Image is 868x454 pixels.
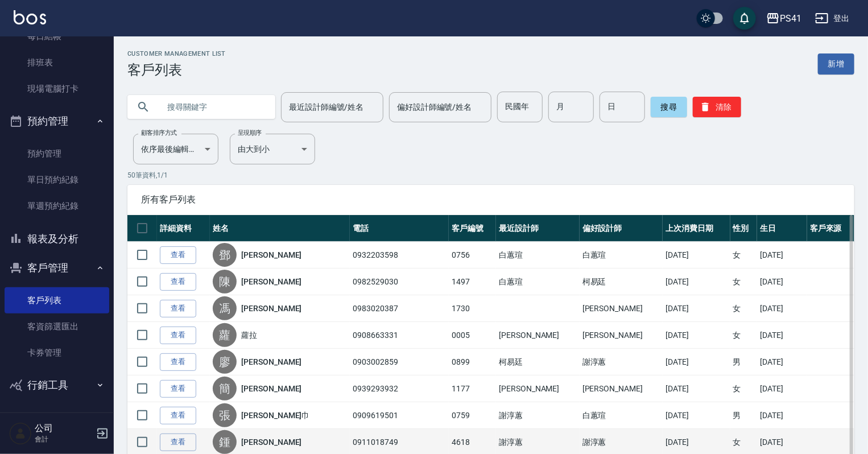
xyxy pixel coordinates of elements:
td: [DATE] [663,242,730,269]
a: 查看 [160,407,196,424]
td: 1730 [449,295,496,322]
button: 預約管理 [5,106,109,136]
td: 1177 [449,375,496,402]
p: 會計 [35,434,93,444]
button: 登出 [811,8,854,29]
td: 謝淳蕙 [580,349,663,375]
th: 生日 [757,215,807,242]
a: 查看 [160,327,196,344]
input: 搜尋關鍵字 [159,92,266,122]
a: 排班表 [5,49,109,76]
td: 0899 [449,349,496,375]
td: 女 [730,322,758,349]
div: 馮 [213,296,237,320]
td: 謝淳蕙 [496,402,580,429]
td: 0939293932 [350,375,449,402]
td: 0759 [449,402,496,429]
a: 預約管理 [5,141,109,167]
div: 廖 [213,350,237,374]
td: [DATE] [757,269,807,295]
td: 白蕙瑄 [580,402,663,429]
td: [DATE] [663,322,730,349]
h2: Customer Management List [127,50,226,57]
div: 鍾 [213,430,237,454]
td: 0932203598 [350,242,449,269]
a: [PERSON_NAME] [241,303,301,314]
div: 張 [213,403,237,427]
th: 姓名 [210,215,350,242]
button: 行銷工具 [5,370,109,400]
td: [DATE] [757,242,807,269]
th: 偏好設計師 [580,215,663,242]
div: 簡 [213,377,237,401]
h3: 客戶列表 [127,62,226,78]
td: 0756 [449,242,496,269]
td: [PERSON_NAME] [580,375,663,402]
th: 詳細資料 [157,215,210,242]
a: 客資篩選匯出 [5,313,109,340]
td: 1497 [449,269,496,295]
div: 依序最後編輯時間 [133,134,218,164]
td: [DATE] [757,322,807,349]
th: 電話 [350,215,449,242]
div: 鄧 [213,243,237,267]
a: 查看 [160,300,196,317]
label: 呈現順序 [238,129,262,137]
a: [PERSON_NAME]巾 [241,410,309,421]
img: Logo [14,10,46,24]
div: PS41 [780,11,801,26]
td: 女 [730,242,758,269]
a: 查看 [160,380,196,398]
td: [PERSON_NAME] [496,375,580,402]
a: 查看 [160,273,196,291]
td: 柯易廷 [580,269,663,295]
a: 新增 [818,53,854,75]
th: 客戶編號 [449,215,496,242]
span: 所有客戶列表 [141,194,841,205]
td: 0983020387 [350,295,449,322]
td: 0982529030 [350,269,449,295]
td: 白蕙瑄 [496,242,580,269]
a: 查看 [160,353,196,371]
td: [DATE] [663,295,730,322]
td: 0903002859 [350,349,449,375]
td: [PERSON_NAME] [580,322,663,349]
td: 0909619501 [350,402,449,429]
td: [DATE] [663,402,730,429]
td: [DATE] [757,349,807,375]
td: [DATE] [757,375,807,402]
div: 蘿 [213,323,237,347]
a: [PERSON_NAME] [241,436,301,448]
td: 白蕙瑄 [580,242,663,269]
td: [DATE] [663,375,730,402]
a: 每日結帳 [5,23,109,49]
div: 由大到小 [230,134,315,164]
th: 客戶來源 [807,215,854,242]
a: [PERSON_NAME] [241,383,301,394]
a: [PERSON_NAME] [241,356,301,368]
td: [DATE] [757,402,807,429]
td: 女 [730,295,758,322]
button: 搜尋 [651,97,687,117]
a: 單日預約紀錄 [5,167,109,193]
button: PS41 [762,7,806,30]
td: 女 [730,269,758,295]
div: 陳 [213,270,237,294]
td: 女 [730,375,758,402]
a: [PERSON_NAME] [241,276,301,287]
a: 單週預約紀錄 [5,193,109,219]
td: [PERSON_NAME] [496,322,580,349]
label: 顧客排序方式 [141,129,177,137]
td: 男 [730,349,758,375]
th: 上次消費日期 [663,215,730,242]
a: 卡券管理 [5,340,109,366]
a: 查看 [160,434,196,451]
button: 客戶管理 [5,253,109,283]
a: [PERSON_NAME] [241,249,301,261]
td: 男 [730,402,758,429]
a: 蘿拉 [241,329,257,341]
td: 柯易廷 [496,349,580,375]
td: [PERSON_NAME] [580,295,663,322]
button: 報表及分析 [5,224,109,254]
td: [DATE] [663,349,730,375]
